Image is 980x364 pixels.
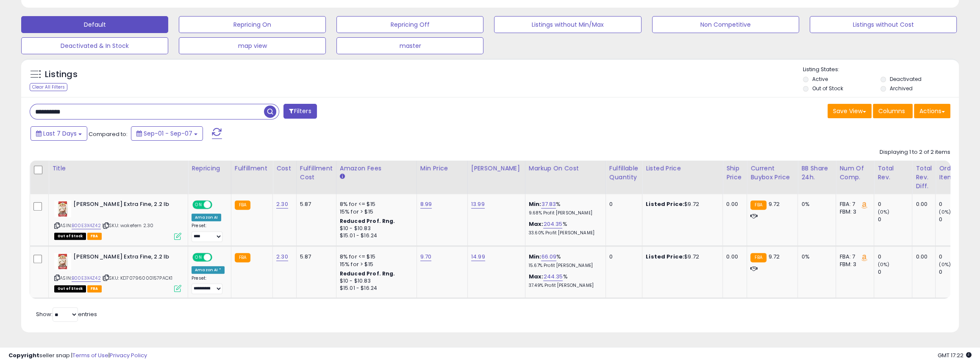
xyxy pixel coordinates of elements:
div: 0 [609,200,636,208]
small: FBA [750,253,766,262]
div: 0.00 [726,200,740,208]
div: 0 [609,253,636,261]
span: FBA [87,285,102,292]
div: 0.00 [726,253,740,261]
div: Repricing [192,164,228,173]
a: B00E3X4Z42 [72,275,101,282]
button: map view [179,37,326,54]
small: FBA [750,200,766,210]
div: Title [52,164,184,173]
div: Fulfillable Quantity [609,164,639,182]
button: Save View [827,104,872,118]
span: | SKU: KD70796000157PACK1 [102,275,172,281]
div: 0% [801,253,829,261]
button: Repricing Off [336,16,483,33]
span: OFF [211,253,225,261]
div: Total Rev. [877,164,908,182]
small: FBA [235,253,250,262]
span: All listings that are currently out of stock and unavailable for purchase on Amazon [54,233,86,240]
label: Active [812,75,828,83]
b: Max: [529,272,544,281]
b: Reduced Prof. Rng. [340,270,395,277]
p: Listing States: [803,66,959,74]
span: ON [193,201,204,208]
div: 0 [939,253,973,261]
div: FBM: 3 [839,261,867,268]
a: 8.99 [420,200,432,208]
div: 0 [877,216,912,223]
span: 9.72 [769,200,780,208]
p: 37.49% Profit [PERSON_NAME] [529,283,599,289]
div: 0 [939,216,973,223]
div: Fulfillment [235,164,269,173]
div: 0.00 [916,253,929,261]
div: 0% [801,200,829,208]
a: B00E3X4Z42 [72,222,101,229]
div: Preset: [192,223,225,242]
b: [PERSON_NAME] Extra Fine, 2.2 lb [73,253,176,263]
img: 5113iCteMyL._SL40_.jpg [54,200,71,217]
small: (0%) [939,208,951,215]
div: Current Buybox Price [750,164,794,182]
span: OFF [211,201,225,208]
div: Total Rev. Diff. [916,164,932,191]
div: FBM: 3 [839,208,867,216]
button: Listings without Min/Max [494,16,641,33]
span: ON [193,253,204,261]
div: 0 [939,268,973,276]
button: Last 7 Days [31,126,87,141]
span: All listings that are currently out of stock and unavailable for purchase on Amazon [54,285,86,292]
div: 15% for > $15 [340,208,410,216]
div: % [529,220,599,236]
a: 9.70 [420,253,432,261]
div: Fulfillment Cost [300,164,333,182]
div: 0 [877,253,912,261]
a: 244.35 [543,272,563,281]
b: [PERSON_NAME] Extra Fine, 2.2 lb [73,200,176,211]
button: Deactivated & In Stock [21,37,168,54]
p: 33.60% Profit [PERSON_NAME] [529,230,599,236]
div: [PERSON_NAME] [471,164,522,173]
div: Amazon Fees [340,164,413,173]
p: 9.68% Profit [PERSON_NAME] [529,210,599,216]
div: $10 - $10.83 [340,225,410,232]
button: master [336,37,483,54]
p: 15.67% Profit [PERSON_NAME] [529,263,599,269]
div: 0 [877,200,912,208]
div: Cost [276,164,293,173]
b: Listed Price: [646,200,684,208]
b: Reduced Prof. Rng. [340,217,395,225]
div: FBA: 7 [839,200,867,208]
div: 8% for <= $15 [340,200,410,208]
div: 8% for <= $15 [340,253,410,261]
div: 5.87 [300,253,330,261]
a: 204.35 [543,220,562,228]
a: 13.99 [471,200,485,208]
div: 15% for > $15 [340,261,410,268]
span: Columns [878,107,905,115]
div: $9.72 [646,253,716,261]
b: Max: [529,220,544,228]
button: Columns [873,104,913,118]
span: 2025-09-15 17:22 GMT [938,351,972,359]
button: Default [21,16,168,33]
div: 0 [877,268,912,276]
a: Terms of Use [72,351,108,359]
small: (0%) [877,261,889,268]
div: % [529,273,599,289]
div: % [529,200,599,216]
strong: Copyright [8,351,39,359]
div: Ship Price [726,164,743,182]
a: 2.30 [276,200,288,208]
span: Compared to: [89,130,128,138]
div: Clear All Filters [30,83,67,91]
div: Amazon AI [192,214,221,221]
label: Archived [890,85,913,92]
div: ASIN: [54,253,181,292]
a: 37.83 [541,200,556,208]
div: $15.01 - $16.24 [340,285,410,292]
div: Min Price [420,164,464,173]
img: 5113iCteMyL._SL40_.jpg [54,253,71,270]
label: Out of Stock [812,85,843,92]
b: Min: [529,200,541,208]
